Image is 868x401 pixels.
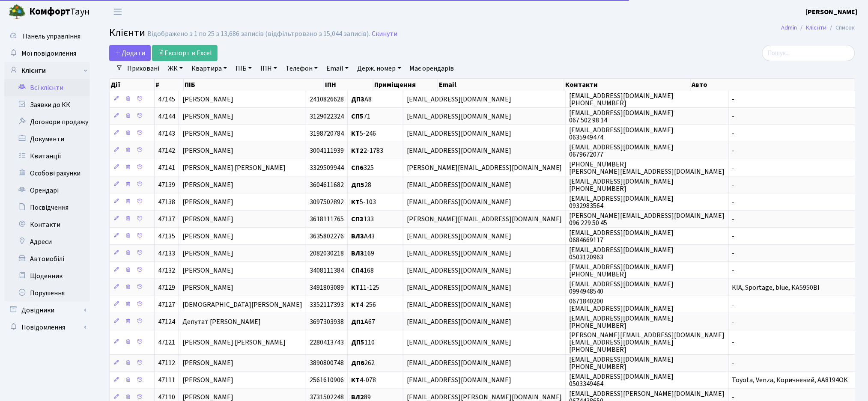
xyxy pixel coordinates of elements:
span: [EMAIL_ADDRESS][DOMAIN_NAME] 0994948540 [570,279,674,296]
span: 47135 [158,232,175,241]
span: 28 [351,180,371,190]
span: 47139 [158,180,175,190]
b: СП6 [351,163,364,172]
b: [PERSON_NAME] [806,7,858,17]
span: [EMAIL_ADDRESS][DOMAIN_NAME] [407,112,511,121]
a: Додати [109,45,151,61]
span: [PERSON_NAME][EMAIL_ADDRESS][DOMAIN_NAME] [EMAIL_ADDRESS][DOMAIN_NAME] [PHONE_NUMBER] [570,330,725,354]
span: [PERSON_NAME] [182,112,233,121]
span: 3491803089 [310,283,344,292]
th: ІПН [324,79,373,91]
a: Порушення [4,285,90,302]
span: [DEMOGRAPHIC_DATA][PERSON_NAME] [182,300,302,309]
span: 2561610906 [310,376,344,385]
span: 47132 [158,266,175,275]
span: [EMAIL_ADDRESS][DOMAIN_NAME] [407,180,511,190]
b: КТ [351,129,360,138]
span: [EMAIL_ADDRESS][DOMAIN_NAME] [PHONE_NUMBER] [570,177,674,193]
span: 3329509944 [310,163,344,172]
span: 3352117393 [310,300,344,309]
span: 4-078 [351,376,376,385]
span: - [732,180,735,190]
span: [PERSON_NAME] [182,249,233,258]
span: 3604611682 [310,180,344,190]
span: - [732,163,735,172]
a: Щоденник [4,267,90,285]
a: Клієнти [806,23,827,32]
span: - [732,214,735,224]
span: Депутат [PERSON_NAME] [182,317,261,327]
a: Посвідчення [4,199,90,216]
span: 262 [351,359,375,368]
span: Мої повідомлення [21,49,76,58]
a: Контакти [4,216,90,233]
a: Панель управління [4,28,90,45]
span: 5-103 [351,197,376,207]
b: Комфорт [29,5,70,18]
span: Панель управління [23,32,81,41]
span: [PERSON_NAME] [182,180,233,190]
th: Дії [110,79,155,91]
span: - [732,197,735,207]
span: 47137 [158,214,175,224]
span: [PERSON_NAME] [182,283,233,292]
a: Скинути [372,30,397,38]
span: 3129022324 [310,112,344,121]
span: [EMAIL_ADDRESS][DOMAIN_NAME] 0635949474 [570,125,674,142]
span: 2-1783 [351,146,383,155]
span: - [732,338,735,347]
span: [PERSON_NAME][EMAIL_ADDRESS][DOMAIN_NAME] 096 229 50 45 [570,211,725,228]
span: [PHONE_NUMBER] [PERSON_NAME][EMAIL_ADDRESS][DOMAIN_NAME] [570,160,725,176]
span: [EMAIL_ADDRESS][DOMAIN_NAME] [407,146,511,155]
span: Toyota, Venza, Коричневий, AA8194OK [732,376,848,385]
span: 0671840200 [EMAIL_ADDRESS][DOMAIN_NAME] [570,297,674,313]
span: [PERSON_NAME] [182,146,233,155]
span: [PERSON_NAME] [182,197,233,207]
span: [PERSON_NAME] [182,129,233,138]
th: Приміщення [373,79,438,91]
span: 47144 [158,112,175,121]
span: - [732,146,735,155]
b: ДП1 [351,317,364,327]
span: [EMAIL_ADDRESS][DOMAIN_NAME] [407,283,511,292]
span: 3004111939 [310,146,344,155]
a: Квитанції [4,148,90,165]
span: KIA, Sportage, blue, КА5950ВІ [732,283,820,292]
span: Таун [29,5,90,19]
span: 3198720784 [310,129,344,138]
a: Адреси [4,233,90,250]
span: [EMAIL_ADDRESS][DOMAIN_NAME] 0684669117 [570,228,674,245]
a: Держ. номер [354,61,404,76]
b: СП3 [351,214,364,224]
a: Експорт в Excel [152,45,218,61]
span: [EMAIL_ADDRESS][DOMAIN_NAME] [407,300,511,309]
b: СП4 [351,266,364,275]
span: [EMAIL_ADDRESS][DOMAIN_NAME] [407,359,511,368]
span: [EMAIL_ADDRESS][DOMAIN_NAME] 067 502 98 14 [570,108,674,125]
button: Переключити навігацію [107,5,128,19]
span: 169 [351,249,374,258]
span: 110 [351,338,375,347]
input: Пошук... [762,45,855,61]
span: [EMAIL_ADDRESS][DOMAIN_NAME] [407,338,511,347]
b: ДП5 [351,180,364,190]
th: Авто [691,79,855,91]
span: 3635802276 [310,232,344,241]
span: [EMAIL_ADDRESS][DOMAIN_NAME] [407,197,511,207]
th: Email [438,79,564,91]
span: - [732,359,735,368]
b: ВЛ3 [351,232,364,241]
span: [EMAIL_ADDRESS][DOMAIN_NAME] [PHONE_NUMBER] [570,355,674,371]
span: 2280413743 [310,338,344,347]
span: А43 [351,232,375,241]
a: Email [323,61,352,76]
th: ПІБ [184,79,324,91]
span: 47127 [158,300,175,309]
span: [PERSON_NAME] [182,95,233,104]
a: Документи [4,131,90,148]
b: КТ [351,283,360,292]
span: А8 [351,95,372,104]
span: - [732,112,735,121]
div: Відображено з 1 по 25 з 13,686 записів (відфільтровано з 15,044 записів). [147,30,370,38]
span: 3408111384 [310,266,344,275]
